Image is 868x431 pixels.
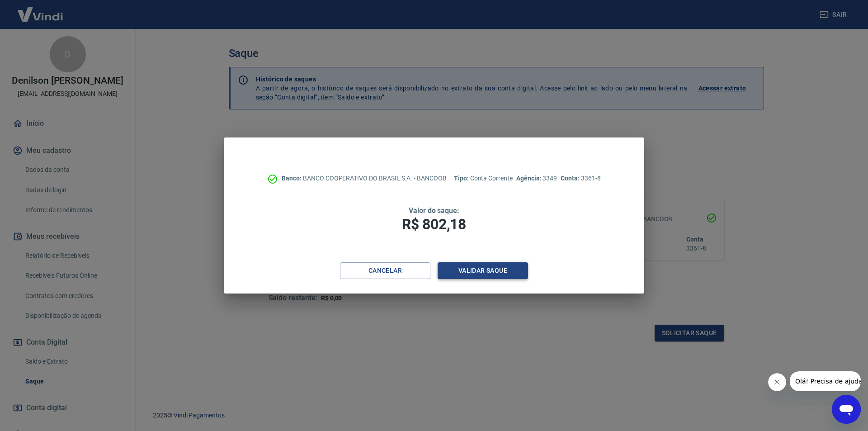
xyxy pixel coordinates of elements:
span: Conta: [561,175,581,182]
span: Olá! Precisa de ajuda? [5,6,76,14]
span: Banco: [282,175,303,182]
p: BANCO COOPERATIVO DO BRASIL S.A. - BANCOOB [282,174,447,183]
iframe: Mensagem da empresa [790,371,861,391]
span: R$ 802,18 [402,216,466,233]
p: 3349 [516,174,557,183]
iframe: Botão para abrir a janela de mensagens [832,395,861,424]
span: Valor do saque: [409,206,459,215]
button: Validar saque [438,262,528,279]
p: 3361-8 [561,174,600,183]
p: Conta Corrente [454,174,513,183]
button: Cancelar [340,262,430,279]
span: Tipo: [454,175,470,182]
iframe: Fechar mensagem [768,373,786,391]
span: Agência: [516,175,543,182]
